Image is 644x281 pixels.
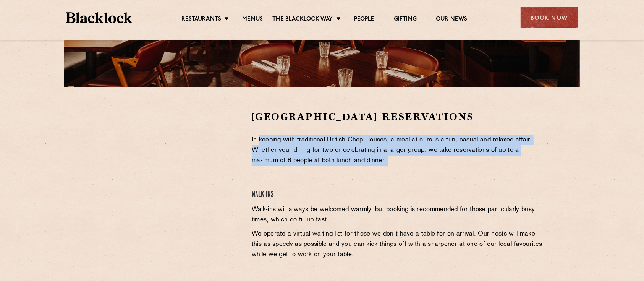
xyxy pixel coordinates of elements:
[252,110,545,123] h2: [GEOGRAPHIC_DATA] Reservations
[436,16,468,24] a: Our News
[242,16,263,24] a: Menus
[252,190,545,200] h4: Walk Ins
[354,16,375,24] a: People
[252,135,545,166] p: In keeping with traditional British Chop Houses, a meal at ours is a fun, casual and relaxed affa...
[127,110,213,225] iframe: OpenTable make booking widget
[521,7,578,28] div: Book Now
[66,12,132,23] img: BL_Textured_Logo-footer-cropped.svg
[394,16,417,24] a: Gifting
[181,16,221,24] a: Restaurants
[252,229,545,260] p: We operate a virtual waiting list for those we don’t have a table for on arrival. Our hosts will ...
[272,16,333,24] a: The Blacklock Way
[252,205,545,225] p: Walk-ins will always be welcomed warmly, but booking is recommended for those particularly busy t...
